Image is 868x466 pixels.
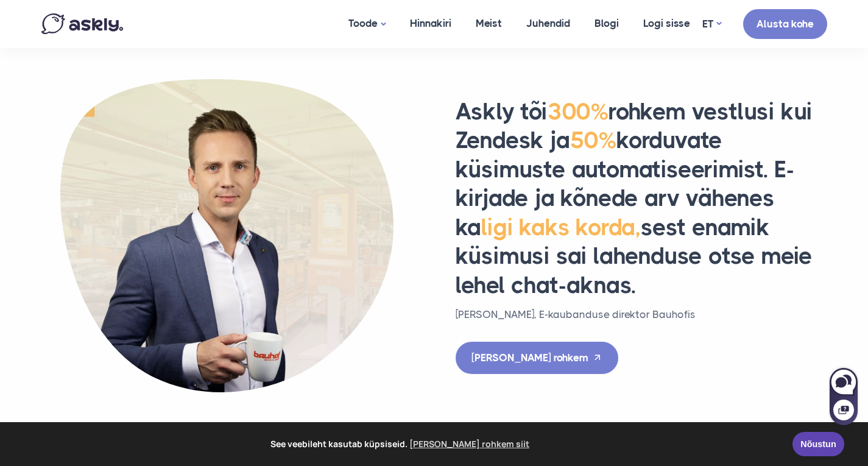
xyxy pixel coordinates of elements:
img: Askly [41,13,123,34]
a: Alusta kohe [743,9,827,39]
a: ET [702,15,721,33]
span: 300% [548,98,609,125]
iframe: Askly chat [828,365,859,426]
span: See veebileht kasutab küpsiseid. [18,435,784,453]
span: ligi kaks korda, [481,214,641,241]
img: Priit [57,79,398,392]
span: 50% [570,127,616,154]
p: [PERSON_NAME], E-kaubanduse direktor Bauhofis [456,306,827,323]
h2: Askly tõi rohkem vestlusi kui Zendesk ja korduvate küsimuste automatiseerimist. E-kirjade ja kõne... [456,97,827,300]
a: [PERSON_NAME] rohkem [456,342,618,374]
a: Nõustun [792,432,844,456]
a: learn more about cookies [408,435,531,453]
